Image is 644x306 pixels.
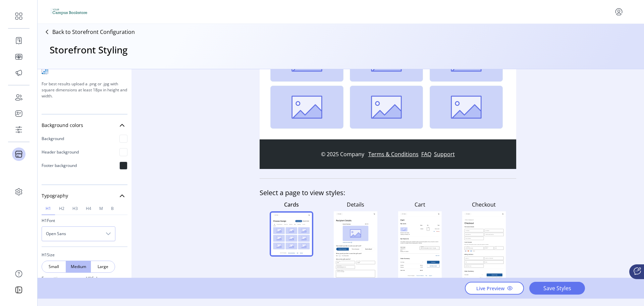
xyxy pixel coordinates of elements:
[46,207,51,211] span: h1
[91,275,101,281] span: Color
[42,136,64,142] p: Background
[42,163,77,169] p: Footer background
[99,264,107,270] span: Large
[51,9,87,15] img: logo
[42,215,127,226] p: H1
[42,273,83,284] p: Formatting
[68,203,82,215] a: h3
[472,198,496,211] p: Checkout
[321,150,368,158] p: © 2025 Company
[86,273,127,284] p: H1
[415,198,425,211] p: Cart
[95,203,107,215] a: M
[42,78,127,102] p: For best results upload a .png or .jpg with square dimensions at least 18px in height and width.
[42,203,127,301] div: Typography
[476,285,504,292] span: Live Preview
[99,207,103,211] span: M
[42,203,55,215] a: h1
[42,193,68,198] span: Typography
[538,284,576,292] span: Save Styles
[50,264,58,270] span: Small
[111,207,114,211] span: B
[72,207,78,211] span: h3
[55,203,68,215] a: h2
[42,123,83,128] span: Background colors
[465,282,524,295] button: Live Preview
[613,6,624,17] button: menu
[42,149,79,155] p: Header background
[368,150,421,158] a: Terms & Conditions
[421,150,434,158] a: FAQ
[42,227,102,241] span: Open Sans
[59,207,64,211] span: h2
[284,198,299,211] p: Cards
[107,203,118,215] a: B
[42,189,127,203] a: Typography
[42,132,127,180] div: Background colors
[82,203,95,215] a: h4
[74,264,82,270] span: Medium
[47,218,55,223] span: Font
[42,252,127,261] p: H1
[529,282,585,295] button: Save Styles
[50,43,127,57] h3: Storefront Styling
[47,252,55,258] span: Size
[86,207,91,211] span: h4
[260,188,516,198] h4: Select a page to view styles:
[52,28,135,36] p: Back to Storefront Configuration
[434,150,455,158] a: Support
[102,227,115,241] div: dropdown trigger
[347,198,364,211] p: Details
[42,119,127,132] a: Background colors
